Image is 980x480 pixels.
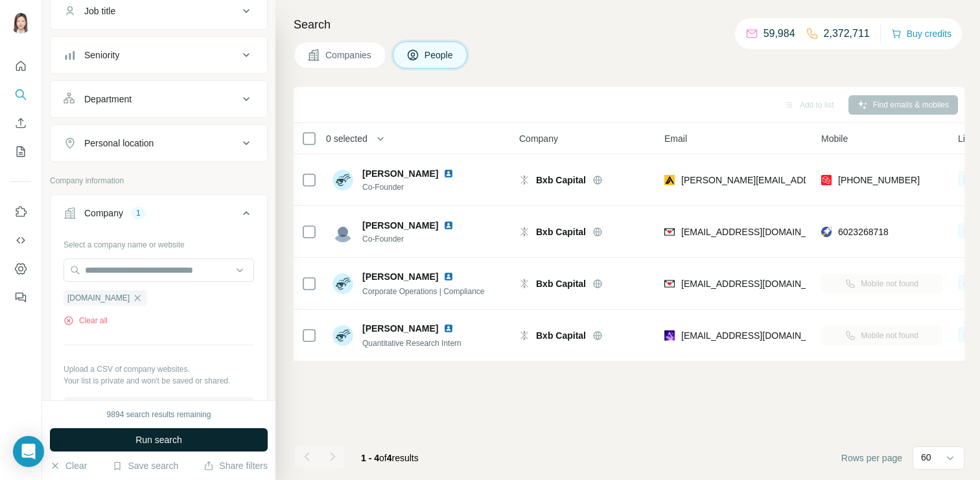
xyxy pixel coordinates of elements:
[664,132,687,145] span: Email
[921,451,931,464] p: 60
[64,397,254,420] button: Upload a list of companies
[362,219,438,232] span: [PERSON_NAME]
[519,227,530,237] img: Logo of Bxb Capital
[519,279,530,289] img: Logo of Bxb Capital
[84,207,123,220] div: Company
[664,225,675,238] img: provider findymail logo
[664,329,675,342] img: provider wiza logo
[362,167,438,180] span: [PERSON_NAME]
[84,49,119,62] div: Seniority
[294,16,964,34] h4: Search
[332,273,353,294] img: Avatar
[681,279,835,289] span: [EMAIL_ADDRESS][DOMAIN_NAME]
[84,5,115,17] div: Job title
[64,363,254,375] p: Upload a CSV of company websites.
[838,227,889,237] span: 6023268718
[131,207,146,219] div: 1
[681,227,835,237] span: [EMAIL_ADDRESS][DOMAIN_NAME]
[10,140,31,163] button: My lists
[64,234,254,251] div: Select a company name or website
[51,40,267,71] button: Seniority
[51,84,267,115] button: Department
[204,459,268,472] button: Share filters
[10,83,31,106] button: Search
[361,453,379,463] span: 1 - 4
[10,13,31,34] img: Avatar
[332,325,353,346] img: Avatar
[361,453,419,463] span: results
[84,93,132,106] div: Department
[67,292,130,304] span: [DOMAIN_NAME]
[10,200,31,223] button: Use Surfe on LinkedIn
[536,174,586,187] span: Bxb Capital
[681,330,835,341] span: [EMAIL_ADDRESS][DOMAIN_NAME]
[838,175,920,185] span: [PHONE_NUMBER]
[519,132,558,145] span: Company
[519,330,530,341] img: Logo of Bxb Capital
[443,168,454,179] img: LinkedIn logo
[51,128,267,159] button: Personal location
[821,174,832,187] img: provider prospeo logo
[681,175,909,185] span: [PERSON_NAME][EMAIL_ADDRESS][DOMAIN_NAME]
[84,137,154,150] div: Personal location
[425,49,454,62] span: People
[332,222,353,242] img: Avatar
[362,270,438,283] span: [PERSON_NAME]
[10,229,31,252] button: Use Surfe API
[443,220,454,231] img: LinkedIn logo
[821,225,832,238] img: provider rocketreach logo
[891,25,951,43] button: Buy credits
[332,170,353,190] img: Avatar
[10,111,31,135] button: Enrich CSV
[10,286,31,309] button: Feedback
[50,459,87,472] button: Clear
[326,132,367,145] span: 0 selected
[112,459,178,472] button: Save search
[50,428,268,451] button: Run search
[50,175,268,187] p: Company information
[379,453,387,463] span: of
[841,451,902,464] span: Rows per page
[958,132,977,145] span: Lists
[362,339,461,348] span: Quantitative Research Intern
[536,277,586,290] span: Bxb Capital
[664,174,675,187] img: provider apollo logo
[135,433,182,446] span: Run search
[325,49,373,62] span: Companies
[64,375,254,387] p: Your list is private and won't be saved or shared.
[13,436,44,467] div: Open Intercom Messenger
[519,175,530,185] img: Logo of Bxb Capital
[10,54,31,78] button: Quick start
[821,132,848,145] span: Mobile
[443,271,454,282] img: LinkedIn logo
[362,287,485,296] span: Corporate Operations | Compliance
[107,409,211,420] div: 9894 search results remaining
[764,26,795,41] p: 59,984
[362,322,438,335] span: [PERSON_NAME]
[10,257,31,280] button: Dashboard
[824,26,870,41] p: 2,372,711
[362,181,459,193] span: Co-Founder
[51,198,267,234] button: Company1
[443,323,454,334] img: LinkedIn logo
[536,225,586,238] span: Bxb Capital
[664,277,675,290] img: provider findymail logo
[64,315,108,326] button: Clear all
[536,329,586,342] span: Bxb Capital
[387,453,392,463] span: 4
[362,233,459,245] span: Co-Founder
